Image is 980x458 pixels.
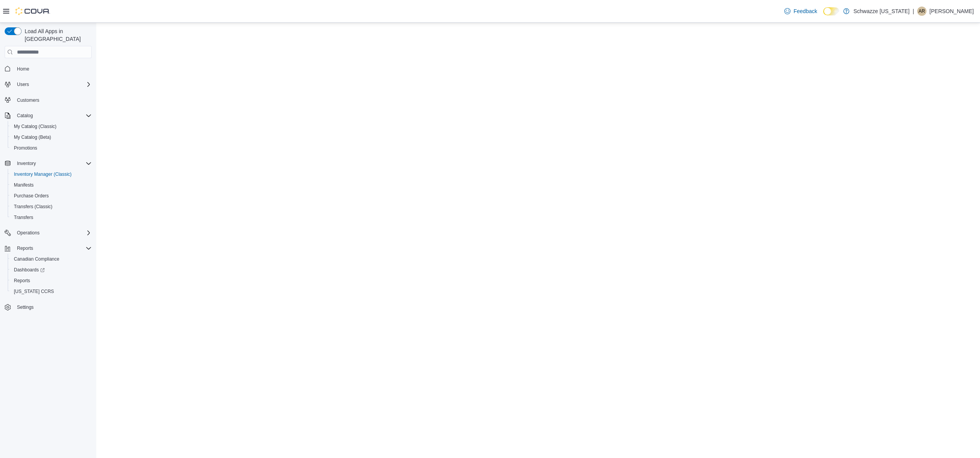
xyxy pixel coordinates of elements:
[14,80,92,89] span: Users
[14,228,43,237] button: Operations
[14,159,92,168] span: Inventory
[8,121,95,132] button: My Catalog (Classic)
[14,256,59,262] span: Canadian Compliance
[14,267,45,273] span: Dashboards
[14,145,37,151] span: Promotions
[8,143,95,153] button: Promotions
[11,276,33,285] a: Reports
[930,7,974,16] p: [PERSON_NAME]
[11,287,92,296] span: Washington CCRS
[2,301,95,313] button: Settings
[8,132,95,143] button: My Catalog (Beta)
[14,244,92,253] span: Reports
[11,254,62,264] a: Canadian Compliance
[8,190,95,201] button: Purchase Orders
[794,7,817,15] span: Feedback
[11,122,92,131] span: My Catalog (Classic)
[14,64,32,74] a: Home
[14,303,37,312] a: Settings
[11,265,48,274] a: Dashboards
[11,170,92,179] span: Inventory Manager (Classic)
[14,111,36,120] button: Catalog
[2,94,95,106] button: Customers
[22,27,92,43] span: Load All Apps in [GEOGRAPHIC_DATA]
[14,96,42,105] a: Customers
[919,7,925,16] span: AR
[14,134,51,140] span: My Catalog (Beta)
[913,7,914,16] p: |
[11,180,37,190] a: Manifests
[14,278,30,284] span: Reports
[2,110,95,121] button: Catalog
[17,304,34,310] span: Settings
[2,63,95,74] button: Home
[11,276,92,285] span: Reports
[17,160,36,167] span: Inventory
[11,143,92,153] span: Promotions
[8,201,95,212] button: Transfers (Classic)
[14,204,52,210] span: Transfers (Classic)
[17,81,29,88] span: Users
[11,213,92,222] span: Transfers
[11,213,36,222] a: Transfers
[11,170,75,179] a: Inventory Manager (Classic)
[15,7,50,15] img: Cova
[14,64,92,73] span: Home
[11,254,92,264] span: Canadian Compliance
[8,275,95,286] button: Reports
[2,79,95,90] button: Users
[11,191,52,200] a: Purchase Orders
[11,287,57,296] a: [US_STATE] CCRS
[2,243,95,254] button: Reports
[2,227,95,238] button: Operations
[853,7,910,16] p: Schwazze [US_STATE]
[17,245,33,251] span: Reports
[11,191,92,200] span: Purchase Orders
[8,169,95,180] button: Inventory Manager (Classic)
[11,265,92,274] span: Dashboards
[17,230,40,236] span: Operations
[11,143,40,153] a: Promotions
[14,123,57,130] span: My Catalog (Classic)
[14,228,92,237] span: Operations
[8,286,95,297] button: [US_STATE] CCRS
[11,202,55,211] a: Transfers (Classic)
[14,193,49,199] span: Purchase Orders
[8,212,95,223] button: Transfers
[823,7,839,15] input: Dark Mode
[17,113,33,119] span: Catalog
[14,95,92,105] span: Customers
[14,111,92,120] span: Catalog
[14,159,39,168] button: Inventory
[11,133,54,142] a: My Catalog (Beta)
[14,244,36,253] button: Reports
[17,97,39,103] span: Customers
[14,171,72,177] span: Inventory Manager (Classic)
[14,182,34,188] span: Manifests
[2,158,95,169] button: Inventory
[8,264,95,275] a: Dashboards
[11,180,92,190] span: Manifests
[8,180,95,190] button: Manifests
[8,254,95,264] button: Canadian Compliance
[17,66,29,72] span: Home
[14,288,54,295] span: [US_STATE] CCRS
[5,60,92,333] nav: Complex example
[14,214,33,221] span: Transfers
[14,80,32,89] button: Users
[14,302,92,312] span: Settings
[11,133,92,142] span: My Catalog (Beta)
[11,122,60,131] a: My Catalog (Classic)
[917,7,926,16] div: Austin Ronningen
[11,202,92,211] span: Transfers (Classic)
[781,3,820,19] a: Feedback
